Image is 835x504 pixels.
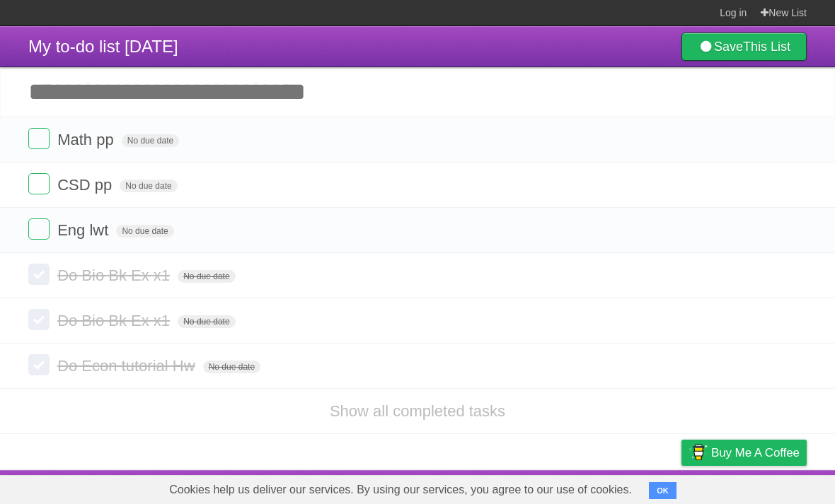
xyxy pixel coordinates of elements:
span: No due date [178,315,235,328]
a: Privacy [663,474,700,500]
span: Do Bio Bk Ex x1 [57,266,173,284]
button: OK [649,482,676,499]
a: About [493,474,523,500]
a: SaveThis List [681,33,807,61]
span: Eng lwt [57,221,112,239]
span: Cookies help us deliver our services. By using our services, you agree to our use of cookies. [155,476,646,504]
span: No due date [122,134,179,147]
span: No due date [203,361,260,373]
a: Suggest a feature [718,474,807,500]
label: Done [28,173,50,194]
a: Show all completed tasks [330,402,505,420]
span: Do Bio Bk Ex x1 [57,312,173,329]
span: No due date [120,180,177,192]
a: Terms [615,474,646,500]
label: Done [28,218,50,240]
a: Buy me a coffee [681,440,807,466]
img: Buy me a coffee [689,440,708,464]
span: CSD pp [57,176,115,194]
label: Done [28,264,50,285]
a: Developers [540,474,597,500]
label: Done [28,309,50,330]
span: No due date [178,270,235,283]
span: Math pp [57,131,117,148]
span: Do Econ tutorial Hw [57,357,198,375]
span: Buy me a coffee [711,440,800,465]
span: No due date [116,225,173,238]
label: Done [28,128,50,149]
b: This List [743,40,790,54]
label: Done [28,354,50,375]
span: My to-do list [DATE] [28,37,178,56]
